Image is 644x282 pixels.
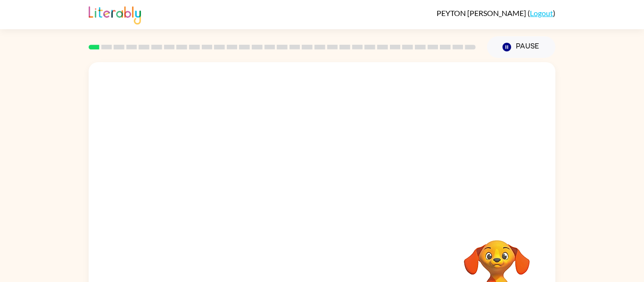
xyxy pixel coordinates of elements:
span: PEYTON [PERSON_NAME] [437,8,528,17]
button: Pause [487,36,555,58]
img: Literably [89,4,141,24]
a: Logout [530,8,553,17]
div: ( ) [437,8,555,17]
